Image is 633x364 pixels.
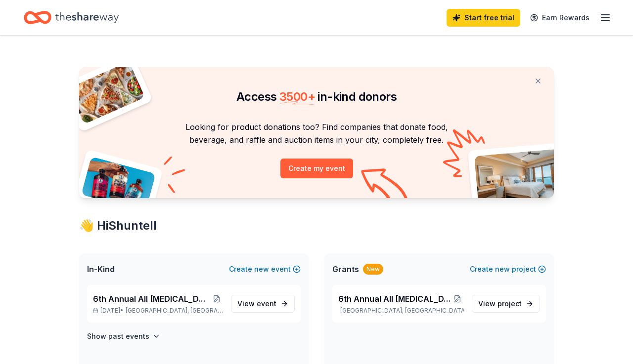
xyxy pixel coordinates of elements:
[93,307,223,315] p: [DATE] •
[478,298,522,310] span: View
[338,293,451,305] span: 6th Annual All [MEDICAL_DATA] Matters Ball
[91,121,542,147] p: Looking for product donations too? Find companies that donate food, beverage, and raffle and auct...
[495,263,510,275] span: new
[79,218,554,234] div: 👋 Hi Shuntell
[257,299,276,308] span: event
[87,330,160,342] button: Show past events
[332,263,359,275] span: Grants
[254,263,269,275] span: new
[87,330,149,342] h4: Show past events
[524,9,595,27] a: Earn Rewards
[68,61,145,124] img: Pizza
[338,307,464,315] p: [GEOGRAPHIC_DATA], [GEOGRAPHIC_DATA]
[93,293,210,305] span: 6th Annual All [MEDICAL_DATA] Matters Ball
[87,263,115,275] span: In-Kind
[229,263,301,275] button: Createnewevent
[470,263,546,275] button: Createnewproject
[126,307,223,315] span: [GEOGRAPHIC_DATA], [GEOGRAPHIC_DATA]
[231,295,295,313] a: View event
[24,6,119,29] a: Home
[280,159,353,178] button: Create my event
[236,89,397,104] span: Access in-kind donors
[472,295,540,313] a: View project
[237,298,276,310] span: View
[279,89,315,104] span: 3500 +
[363,264,383,275] div: New
[497,299,522,308] span: project
[361,168,410,205] img: Curvy arrow
[447,9,520,27] a: Start free trial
